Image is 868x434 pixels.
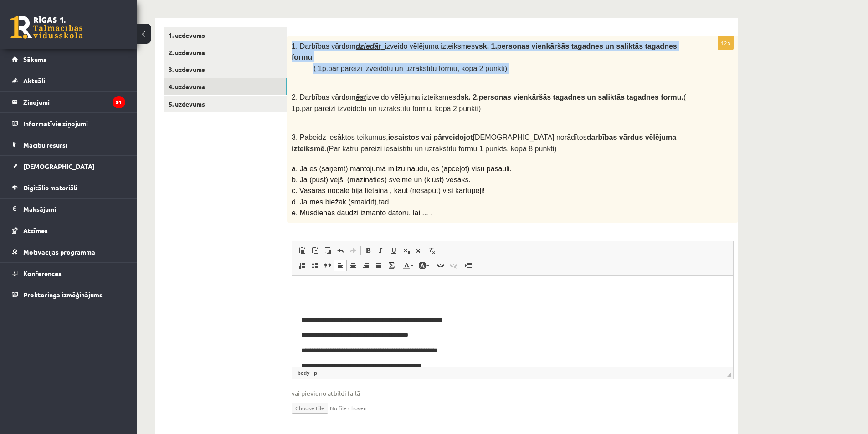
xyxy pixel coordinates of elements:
a: Отменить (Ctrl+Z) [334,245,347,256]
span: b. Ja (pūst) vējš, (mazināties) svelme un (kļūst) vēsāks. [292,176,471,184]
a: Убрать ссылку [447,260,460,271]
a: Aktuāli [12,70,125,91]
a: Надстрочный индекс [413,245,426,256]
a: Maksājumi [12,199,125,220]
a: Вставить только текст (Ctrl+Shift+V) [308,245,321,256]
a: 4. uzdevums [164,78,287,95]
a: Informatīvie ziņojumi [12,113,125,134]
u: ēst [356,93,366,101]
a: Подстрочный индекс [400,245,413,256]
span: [DEMOGRAPHIC_DATA] [23,162,95,170]
span: e. Mūsdienās daudzi izmanto datoru, lai ... . [292,209,432,217]
span: Aktuāli [23,77,45,85]
a: Цвет текста [400,260,416,271]
span: Mācību resursi [23,141,67,149]
a: По ширине [372,260,385,271]
a: Полужирный (Ctrl+B) [362,245,375,256]
a: Вставить разрыв страницы для печати [462,260,475,271]
a: Konferences [12,263,125,284]
legend: Informatīvie ziņojumi [23,113,125,134]
a: Вставить (Ctrl+V) [296,245,308,256]
a: Mācību resursi [12,134,125,155]
b: vsk. 1.personas vienkāršās tagadnes un saliktās tagadnes formu [292,42,677,61]
a: По центру [347,260,360,271]
legend: Maksājumi [23,199,125,220]
span: ( 1p.par pareizi izveidotu un uzrakstītu formu, kopā 2 punkti). [313,65,509,72]
span: vai pievieno atbildi failā [292,388,734,398]
b: iesaistos vai pārveidojot [388,133,473,141]
span: 1. Darbības vārdam izveido vēlējuma izteiksmes [292,42,677,61]
a: Вставить / удалить маркированный список [308,260,321,271]
a: Элемент body [296,369,311,377]
a: Подчеркнутый (Ctrl+U) [387,245,400,256]
a: Ziņojumi91 [12,92,125,112]
a: По левому краю [334,260,347,271]
a: 2. uzdevums [164,44,287,61]
a: [DEMOGRAPHIC_DATA] [12,156,125,177]
span: c. Vasaras nogale bija lietaina , kaut (nesapūt) visi kartupeļi! [292,187,485,194]
a: Вставить из Word [321,245,334,256]
a: Digitālie materiāli [12,177,125,198]
span: Atzīmes [23,226,48,235]
span: 3. Pabeidz iesāktos teikumus, [DEMOGRAPHIC_DATA] norādītos .(Par katru pareizi iesaistītu un uzra... [292,133,676,152]
a: Цитата [321,260,334,271]
p: 12p [718,36,734,50]
span: Motivācijas programma [23,248,95,256]
body: Визуальный текстовый редактор, wiswyg-editor-user-answer-47024766680320 [9,9,432,111]
a: Цвет фона [416,260,432,271]
span: Sākums [23,55,46,63]
b: darbības vārdus vēlējuma izteiksmē [292,133,676,152]
span: Перетащите для изменения размера [727,373,731,377]
a: Sākums [12,49,125,70]
a: Atzīmes [12,220,125,241]
a: 1. uzdevums [164,27,287,44]
a: Вставить / удалить нумерованный список [296,260,308,271]
span: 2. Darbības vārdam izveido vēlējuma izteiksmes ( 1p.par pareizi izveidotu un uzrakstītu formu, ko... [292,93,686,112]
span: a. Ja es (saņemt) mantojumā milzu naudu, es (apceļot) visu pasauli. [292,165,512,173]
a: 3. uzdevums [164,61,287,78]
u: dziedāt [356,42,381,50]
a: Motivācijas programma [12,241,125,262]
a: Математика [385,260,398,271]
legend: Ziņojumi [23,92,125,112]
a: По правому краю [360,260,372,271]
span: Digitālie materiāli [23,184,77,192]
b: dsk. 2.personas vienkāršās tagadnes un saliktās tagadnes formu. [456,93,683,101]
i: 91 [113,96,125,108]
a: Вставить/Редактировать ссылку (Ctrl+K) [434,260,447,271]
a: Курсив (Ctrl+I) [375,245,387,256]
a: Повторить (Ctrl+Y) [347,245,360,256]
a: 5. uzdevums [164,96,287,112]
span: d. Ja mēs biežāk (smaidīt),tad… [292,198,396,206]
a: Убрать форматирование [426,245,438,256]
span: Konferences [23,269,62,277]
span: Proktoringa izmēģinājums [23,291,103,299]
a: Элемент p [312,369,319,377]
iframe: Визуальный текстовый редактор, wiswyg-editor-user-answer-47024766680320 [292,276,733,367]
a: Proktoringa izmēģinājums [12,284,125,305]
a: Rīgas 1. Tālmācības vidusskola [10,16,83,39]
